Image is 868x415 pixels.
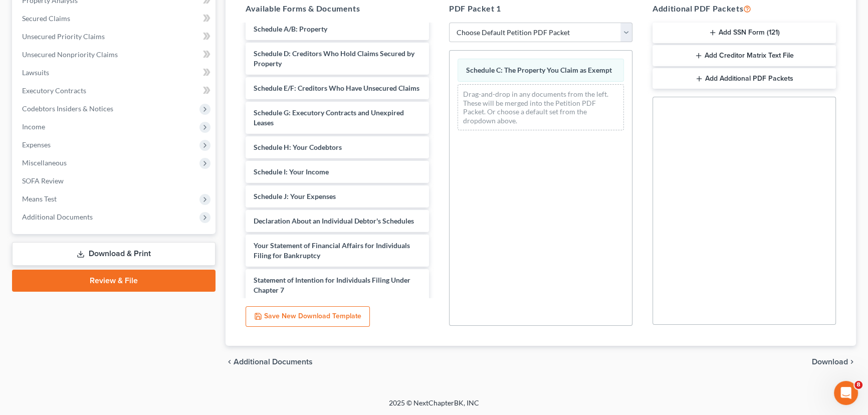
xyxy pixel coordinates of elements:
button: Save New Download Template [246,306,370,327]
button: Add Creditor Matrix Text File [653,45,836,66]
a: Download & Print [12,242,215,266]
span: Secured Claims [22,14,70,23]
span: SOFA Review [22,176,64,185]
h5: PDF Packet 1 [449,3,632,15]
button: Add Additional PDF Packets [653,68,836,89]
a: Review & File [12,270,215,292]
i: chevron_left [226,358,234,366]
a: chevron_left Additional Documents [226,358,313,366]
a: Secured Claims [14,10,215,28]
button: Add SSN Form (121) [653,23,836,44]
h5: Available Forms & Documents [246,3,429,15]
span: Means Test [22,194,57,203]
a: Executory Contracts [14,82,215,100]
span: Miscellaneous [22,158,67,167]
span: Schedule I: Your Income [254,167,329,176]
span: Schedule H: Your Codebtors [254,143,342,151]
a: Lawsuits [14,64,215,82]
span: Expenses [22,140,51,149]
iframe: Intercom live chat [834,381,858,405]
span: Schedule D: Creditors Who Hold Claims Secured by Property [254,49,414,68]
span: Additional Documents [22,213,93,221]
span: Schedule E/F: Creditors Who Have Unsecured Claims [254,84,419,92]
span: Download [812,358,848,366]
h5: Additional PDF Packets [653,3,836,15]
a: SOFA Review [14,172,215,190]
span: Unsecured Nonpriority Claims [22,50,118,59]
span: Lawsuits [22,68,49,77]
span: Unsecured Priority Claims [22,32,105,41]
a: Unsecured Nonpriority Claims [14,46,215,64]
span: Income [22,122,45,131]
span: Executory Contracts [22,86,86,95]
span: 8 [854,381,862,389]
span: Your Statement of Financial Affairs for Individuals Filing for Bankruptcy [254,241,410,260]
a: Unsecured Priority Claims [14,28,215,46]
span: Schedule J: Your Expenses [254,192,336,200]
span: Statement of Intention for Individuals Filing Under Chapter 7 [254,276,410,294]
i: chevron_right [848,358,856,366]
span: Declaration About an Individual Debtor's Schedules [254,217,414,225]
span: Schedule C: The Property You Claim as Exempt [466,66,612,74]
span: Additional Documents [234,358,313,366]
span: Codebtors Insiders & Notices [22,104,113,113]
div: Drag-and-drop in any documents from the left. These will be merged into the Petition PDF Packet. ... [458,84,624,130]
span: Schedule G: Executory Contracts and Unexpired Leases [254,108,404,127]
button: Download chevron_right [812,358,856,366]
span: Schedule A/B: Property [254,25,327,33]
